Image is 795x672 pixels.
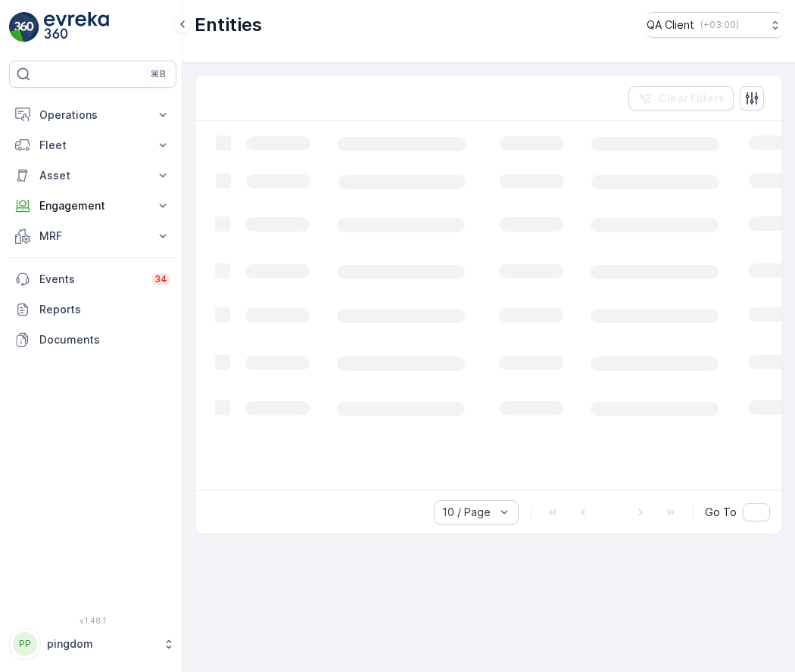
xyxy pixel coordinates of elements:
[39,332,170,347] p: Documents
[47,636,155,652] p: pingdom
[151,68,166,80] p: ⌘B
[647,17,694,33] p: QA Client
[154,273,167,285] p: 34
[705,505,737,520] span: Go To
[9,628,176,660] button: PPpingdom
[39,168,146,183] p: Asset
[9,221,176,251] button: MRF
[647,12,783,38] button: QA Client(+03:00)
[9,325,176,355] a: Documents
[9,130,176,160] button: Fleet
[9,191,176,221] button: Engagement
[9,264,176,294] a: Events34
[9,294,176,325] a: Reports
[39,198,146,213] p: Engagement
[659,91,725,106] p: Clear Filters
[9,100,176,130] button: Operations
[9,12,39,42] img: logo
[13,632,37,656] div: PP
[39,229,146,244] p: MRF
[39,107,146,123] p: Operations
[700,19,739,31] p: ( +03:00 )
[39,272,142,287] p: Events
[195,13,262,37] p: Entities
[9,160,176,191] button: Asset
[39,138,146,153] p: Fleet
[628,86,734,110] button: Clear Filters
[44,12,109,42] img: logo_light-DOdMpM7g.png
[9,616,176,625] span: v 1.48.1
[39,302,170,317] p: Reports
